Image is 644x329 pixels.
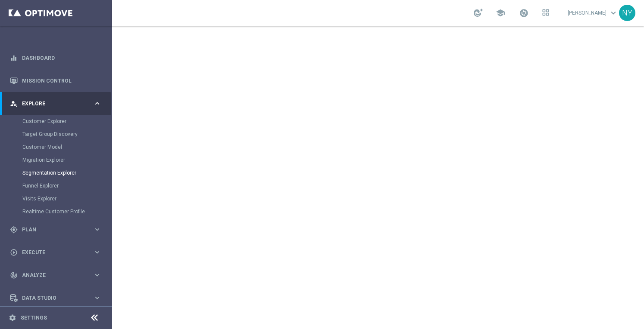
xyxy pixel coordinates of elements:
a: Mission Control [22,69,101,92]
a: Customer Model [22,144,90,151]
div: Execute [10,249,93,256]
i: keyboard_arrow_right [93,225,101,234]
i: person_search [10,100,18,108]
div: NY [619,5,635,21]
span: keyboard_arrow_down [609,8,618,18]
span: school [496,8,505,18]
div: Migration Explorer [22,154,111,166]
a: Funnel Explorer [22,182,90,189]
i: settings [9,314,16,322]
i: keyboard_arrow_right [93,271,101,279]
div: Analyze [10,271,93,279]
button: Mission Control [9,77,102,84]
div: Segmentation Explorer [22,166,111,179]
div: Customer Explorer [22,115,111,128]
div: Plan [10,226,93,234]
div: Target Group Discovery [22,128,111,141]
i: keyboard_arrow_right [93,99,101,108]
div: Realtime Customer Profile [22,205,111,218]
span: Analyze [22,273,93,278]
div: Mission Control [10,69,101,92]
div: Customer Model [22,141,111,154]
a: Customer Explorer [22,118,90,125]
i: keyboard_arrow_right [93,248,101,256]
i: play_circle_outline [10,249,18,256]
a: [PERSON_NAME]keyboard_arrow_down [567,6,619,19]
div: Data Studio [10,294,93,302]
div: Funnel Explorer [22,179,111,192]
button: track_changes Analyze keyboard_arrow_right [9,272,102,279]
a: Segmentation Explorer [22,169,90,176]
a: Realtime Customer Profile [22,208,90,215]
i: track_changes [10,271,18,279]
a: Migration Explorer [22,157,90,163]
a: Dashboard [22,46,101,69]
i: gps_fixed [10,226,18,234]
a: Visits Explorer [22,195,90,202]
a: Settings [21,315,47,320]
div: Explore [10,100,93,108]
button: person_search Explore keyboard_arrow_right [9,100,102,107]
i: equalizer [10,54,18,62]
span: Data Studio [22,295,93,301]
div: Dashboard [10,46,101,69]
button: equalizer Dashboard [9,55,102,61]
span: Explore [22,101,93,106]
button: gps_fixed Plan keyboard_arrow_right [9,226,102,233]
span: Execute [22,250,93,255]
span: Plan [22,227,93,232]
a: Target Group Discovery [22,131,90,138]
div: Visits Explorer [22,192,111,205]
i: keyboard_arrow_right [93,294,101,302]
button: play_circle_outline Execute keyboard_arrow_right [9,249,102,256]
button: Data Studio keyboard_arrow_right [9,295,102,301]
